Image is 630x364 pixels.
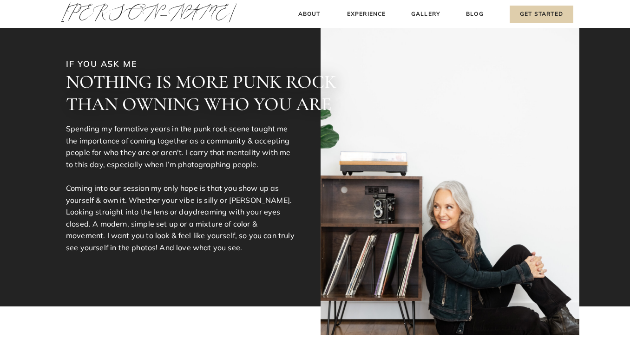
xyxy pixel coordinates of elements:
[66,123,295,258] p: Spending my formative years in the punk rock scene taught me the importance of coming together as...
[410,9,441,19] a: Gallery
[66,71,348,118] h3: NOTHING IS MORE PUNK ROCK THAN OWNING WHO YOU ARE
[66,58,140,68] h3: IF YOU ASK ME
[510,6,573,23] a: Get Started
[295,9,323,19] a: About
[464,9,486,19] a: Blog
[346,9,387,19] a: Experience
